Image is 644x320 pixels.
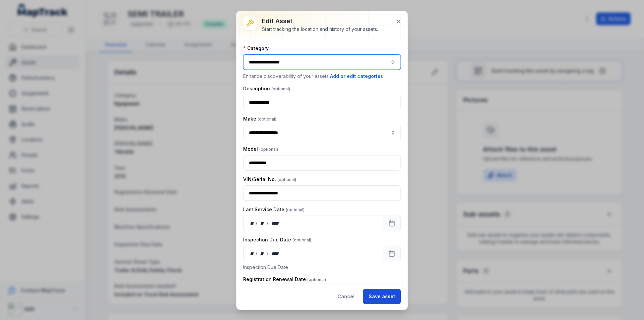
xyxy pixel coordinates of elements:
h3: Edit asset [262,16,378,26]
label: VIN/Serial No. [243,176,296,183]
div: Start tracking the location and history of your assets. [262,26,378,33]
div: day, [249,250,256,257]
label: Registration Renewal Date [243,276,326,283]
p: Enhance discoverability of your assets. [243,73,401,80]
div: month, [258,250,267,257]
p: Inspection Due Date [243,264,401,271]
button: Calendar [383,246,401,261]
button: Cancel [332,289,360,304]
div: day, [249,220,256,227]
div: / [267,250,269,257]
label: Model [243,146,278,152]
button: Save asset [363,289,401,304]
div: month, [258,220,267,227]
div: / [256,220,258,227]
label: Inspection Due Date [243,236,311,243]
div: / [256,250,258,257]
input: asset-edit:cf[8261eee4-602e-4976-b39b-47b762924e3f]-label [243,125,401,140]
button: Calendar [383,216,401,231]
div: year, [269,250,281,257]
label: Make [243,116,276,122]
label: Last Service Date [243,206,305,213]
label: Description [243,85,290,92]
button: Add or edit categories [330,73,383,80]
div: year, [269,220,281,227]
div: / [267,220,269,227]
label: Category [243,45,269,52]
